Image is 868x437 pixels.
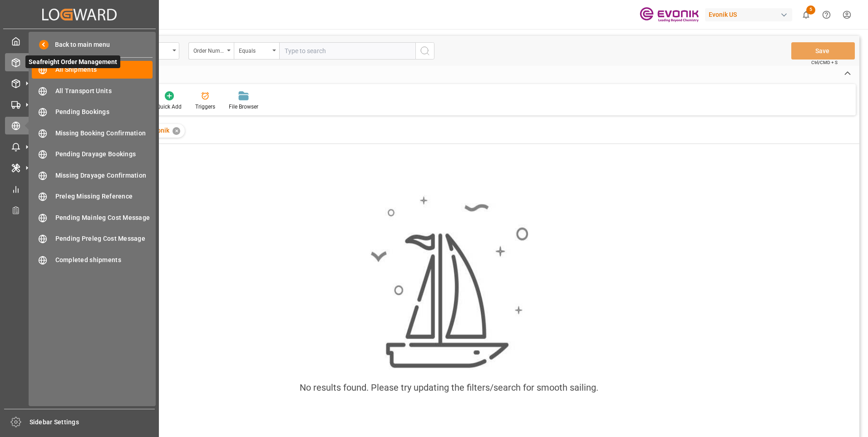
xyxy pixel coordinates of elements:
a: Missing Drayage Confirmation [32,166,153,184]
span: 5 [806,5,815,15]
button: Evonik US [705,6,796,23]
div: No results found. Please try updating the filters/search for smooth sailing. [300,381,598,394]
button: show 5 new notifications [796,5,816,25]
div: ✕ [173,127,180,135]
a: Preleg Missing Reference [32,188,153,205]
a: Pending Preleg Cost Message [32,230,153,248]
span: Missing Booking Confirmation [55,129,153,138]
span: Missing Drayage Confirmation [55,171,153,180]
input: Type to search [279,42,415,60]
span: Pending Drayage Bookings [55,149,153,159]
button: search button [415,42,434,60]
span: Completed shipments [55,255,153,265]
a: My Reports [5,180,154,198]
span: All Shipments [55,65,153,74]
span: Preleg Missing Reference [55,192,153,201]
a: Pending Drayage Bookings [32,145,153,163]
div: Triggers [195,103,215,111]
a: Pending Bookings [32,103,153,121]
span: Pending Preleg Cost Message [55,234,153,243]
span: Pending Bookings [55,107,153,117]
a: Completed shipments [32,251,153,268]
button: open menu [234,42,279,60]
div: Evonik US [705,8,792,21]
a: My Cockpit [5,32,154,50]
img: smooth_sailing.jpeg [370,195,528,370]
span: Ctrl/CMD + S [811,59,838,66]
span: All Transport Units [55,86,153,96]
a: Missing Booking Confirmation [32,124,153,142]
img: Evonik-brand-mark-Deep-Purple-RGB.jpeg_1700498283.jpeg [640,7,699,23]
div: File Browser [229,103,258,111]
div: Quick Add [157,103,182,111]
button: open menu [188,42,234,60]
div: Equals [239,45,270,55]
a: Transport Planner [5,201,154,219]
button: Help Center [816,5,837,25]
span: Back to main menu [49,40,110,50]
a: All Shipments [32,61,153,79]
div: Order Number [193,45,224,55]
span: Sidebar Settings [30,417,155,427]
span: Seafreight Order Management [25,55,120,68]
span: Pending Mainleg Cost Message [55,213,153,223]
button: Save [791,42,855,60]
a: All Transport Units [32,82,153,99]
a: Pending Mainleg Cost Message [32,209,153,226]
